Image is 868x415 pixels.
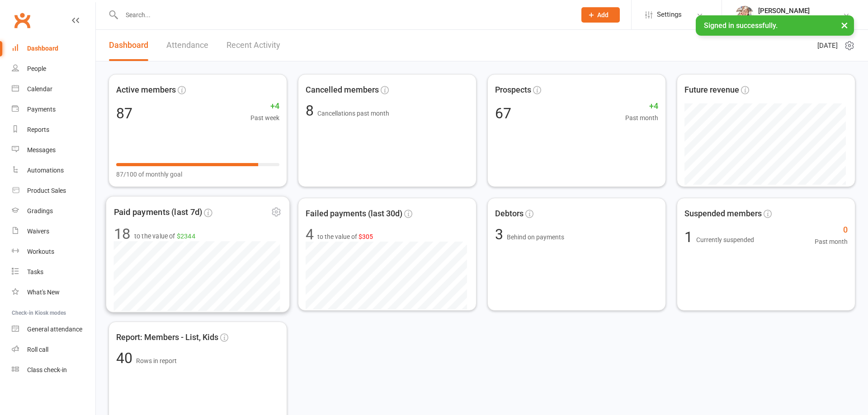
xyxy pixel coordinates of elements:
span: Settings [657,5,682,25]
div: 67 [495,106,511,121]
span: Future revenue [684,84,739,97]
a: Product Sales [12,181,95,201]
span: to the value of [134,231,195,241]
a: Recent Activity [226,30,280,61]
span: $305 [359,233,373,240]
div: Waivers [27,228,49,235]
span: Suspended members [684,207,762,220]
a: What's New [12,282,95,303]
span: 8 [306,102,317,119]
span: Cancelled members [306,84,379,97]
div: Dashboard [27,45,58,52]
input: Search... [119,9,570,21]
a: Reports [12,120,95,140]
span: Prospects [495,84,531,97]
div: 18 [114,226,131,241]
span: Active members [116,84,176,97]
div: People [27,65,46,72]
a: Payments [12,99,95,120]
a: Workouts [12,242,95,262]
div: Calendar [27,85,52,93]
a: Class kiosk mode [12,360,95,380]
a: General attendance kiosk mode [12,319,95,340]
span: Signed in successfully. [704,21,778,30]
a: People [12,59,95,79]
div: Product Sales [27,187,66,194]
div: Automations [27,167,64,174]
span: +4 [250,100,279,113]
a: Tasks [12,262,95,282]
a: Roll call [12,340,95,360]
div: [PERSON_NAME] [758,7,843,15]
span: to the value of [317,232,373,242]
span: Paid payments (last 7d) [114,205,203,219]
a: Dashboard [12,38,95,59]
a: Messages [12,140,95,160]
span: Report: Members - List, Kids [116,331,218,344]
img: thumb_image1684198901.png [736,6,754,24]
a: Automations [12,160,95,181]
span: 87/100 of monthly goal [116,169,182,179]
div: Payments [27,106,56,113]
span: 40 [116,350,136,367]
div: 4 [306,227,314,242]
span: Failed payments (last 30d) [306,207,402,220]
span: 0 [815,224,848,237]
span: +4 [625,100,658,113]
span: Rows in report [136,357,177,364]
span: Behind on payments [507,233,564,241]
span: Add [597,11,609,19]
span: Cancellations past month [317,110,389,117]
div: Workouts [27,248,54,255]
div: Reports [27,126,49,133]
button: Add [581,7,620,23]
a: Attendance [166,30,208,61]
span: [DATE] [817,40,838,51]
div: Messages [27,146,56,154]
div: 87 [116,106,132,121]
span: Past month [815,237,848,247]
div: Class check-in [27,366,67,373]
div: General attendance [27,326,82,333]
button: × [836,15,853,35]
a: Gradings [12,201,95,221]
span: Past week [250,113,279,123]
div: Gradings [27,207,53,214]
div: What's New [27,289,60,296]
a: Calendar [12,79,95,99]
span: Past month [625,113,658,123]
span: Currently suspended [696,236,754,243]
div: Tasks [27,268,43,275]
a: Dashboard [109,30,148,61]
span: Debtors [495,207,524,220]
div: Roll call [27,346,48,353]
a: Clubworx [11,9,33,32]
div: Point of [GEOGRAPHIC_DATA] [758,15,843,23]
span: 3 [495,226,507,243]
span: $2344 [177,232,195,239]
a: Waivers [12,221,95,242]
div: 1 [684,230,754,244]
